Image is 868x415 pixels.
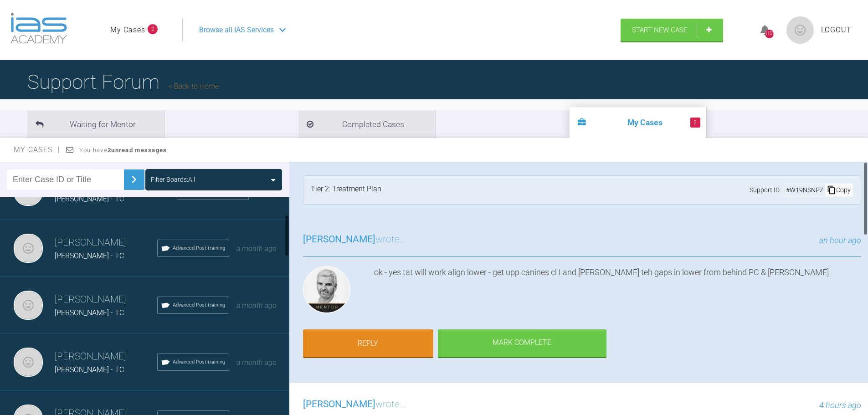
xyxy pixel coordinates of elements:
[303,266,350,313] img: Ross Hobson
[786,16,814,44] img: profile.png
[14,145,61,154] span: My Cases
[303,329,433,358] a: Reply
[750,185,780,195] span: Support ID
[819,400,861,410] span: 4 hours ago
[374,266,861,317] div: ok - yes tat will work align lower - get upp canines cl I and [PERSON_NAME] teh gaps in lower fro...
[10,13,67,44] img: logo-light.3e3ef733.png
[55,349,157,364] h3: [PERSON_NAME]
[173,301,225,309] span: Advanced Post-training
[14,234,43,263] img: Tom Crotty
[303,399,375,410] span: [PERSON_NAME]
[632,26,688,34] span: Start New Case
[27,66,219,98] h1: Support Forum
[236,358,277,367] span: a month ago
[55,365,124,374] span: [PERSON_NAME] - TC
[14,291,43,320] img: Tom Crotty
[311,183,381,197] div: Tier 2: Treatment Plan
[303,232,406,247] h3: wrote...
[55,251,124,260] span: [PERSON_NAME] - TC
[236,244,277,253] span: a month ago
[55,195,124,203] span: [PERSON_NAME] - TC
[55,292,157,307] h3: [PERSON_NAME]
[55,308,124,317] span: [PERSON_NAME] - TC
[303,397,406,412] h3: wrote...
[79,147,167,154] span: You have
[621,19,723,41] a: Start New Case
[303,234,375,245] span: [PERSON_NAME]
[819,236,861,245] span: an hour ago
[821,24,852,36] a: Logout
[784,185,825,195] div: # W19NSNPZ
[151,174,195,184] div: Filter Boards: All
[173,244,225,252] span: Advanced Post-training
[169,82,219,91] a: Back to Home
[298,110,435,138] li: Completed Cases
[55,235,157,251] h3: [PERSON_NAME]
[110,24,145,36] a: My Cases
[765,30,774,38] div: 1151
[570,107,706,138] li: My Cases
[108,147,167,154] strong: 2 unread messages
[825,184,853,196] div: Copy
[14,348,43,377] img: Tom Crotty
[127,172,141,187] img: chevronRight.28bd32b0.svg
[148,24,158,34] span: 2
[173,358,225,366] span: Advanced Post-training
[7,169,124,190] input: Enter Case ID or Title
[438,329,606,358] div: Mark Complete
[236,301,277,310] span: a month ago
[199,24,274,36] span: Browse all IAS Services
[27,110,164,138] li: Waiting for Mentor
[690,118,700,128] span: 2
